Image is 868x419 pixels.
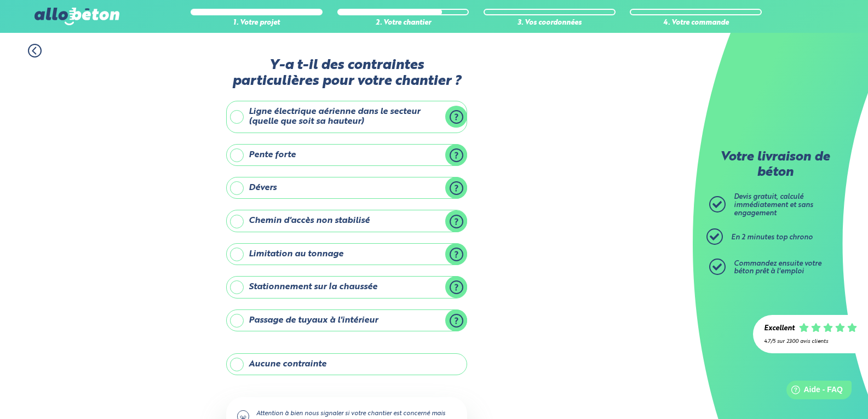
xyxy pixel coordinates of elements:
[191,19,323,27] div: 1. Votre projet
[226,144,467,166] label: Pente forte
[484,19,616,27] div: 3. Vos coordonnées
[712,150,838,180] p: Votre livraison de béton
[771,376,856,407] iframe: Help widget launcher
[734,193,813,216] span: Devis gratuit, calculé immédiatement et sans engagement
[226,177,467,199] label: Dévers
[764,325,795,333] div: Excellent
[226,210,467,232] label: Chemin d'accès non stabilisé
[226,309,467,331] label: Passage de tuyaux à l'intérieur
[226,353,467,375] label: Aucune contrainte
[226,276,467,298] label: Stationnement sur la chaussée
[226,101,467,133] label: Ligne électrique aérienne dans le secteur (quelle que soit sa hauteur)
[764,338,857,345] div: 4.7/5 sur 2300 avis clients
[731,234,813,241] span: En 2 minutes top chrono
[226,58,467,90] label: Y-a t-il des contraintes particulières pour votre chantier ?
[226,243,467,265] label: Limitation au tonnage
[734,260,821,275] span: Commandez ensuite votre béton prêt à l'emploi
[337,19,469,27] div: 2. Votre chantier
[630,19,762,27] div: 4. Votre commande
[35,8,119,25] img: allobéton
